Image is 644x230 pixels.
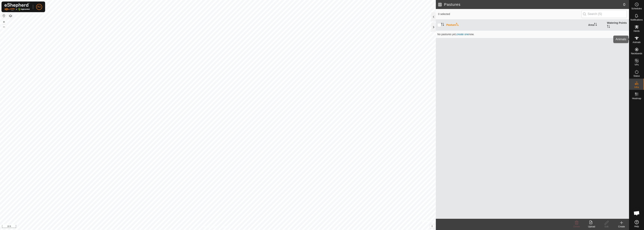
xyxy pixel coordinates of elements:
[456,23,459,26] p-sorticon: Activate to sort
[203,225,217,229] a: Privacy Policy
[4,3,30,11] img: Gallagher Logo
[631,52,642,55] span: Neckbands
[2,13,6,18] button: Reset Map
[629,219,644,229] a: Help
[631,19,643,21] span: Notifications
[584,225,599,228] div: Upload
[2,20,6,24] button: +
[631,7,642,10] span: Schedules
[430,224,434,228] button: i
[445,19,587,31] th: Pasture
[607,25,610,28] p-sorticon: Activate to sort
[432,225,432,228] span: i
[634,86,639,88] span: Infra
[633,75,640,77] span: Status
[587,19,605,31] th: Area
[438,2,623,7] h2: Pastures
[634,64,639,66] span: VPs
[441,23,444,26] p-sorticon: Activate to sort
[456,33,469,36] span: create one
[222,225,233,229] a: Contact Us
[623,2,625,7] span: 0
[581,10,627,18] input: Search (S)
[8,14,13,18] button: Map Layers
[456,33,474,36] span: , now.
[631,208,642,219] div: Aprire la chat
[438,12,581,16] span: 0 selected
[37,5,41,9] span: R2
[634,225,639,228] span: Help
[436,31,629,38] td: No pastures yet
[2,25,6,29] button: –
[634,30,640,32] span: Herds
[599,225,614,228] div: Edit
[594,23,597,26] p-sorticon: Activate to sort
[605,19,629,31] th: Watering Points
[614,225,629,228] div: Create
[573,225,580,228] span: Delete
[633,41,641,43] span: Animals
[632,97,641,100] span: Heatmap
